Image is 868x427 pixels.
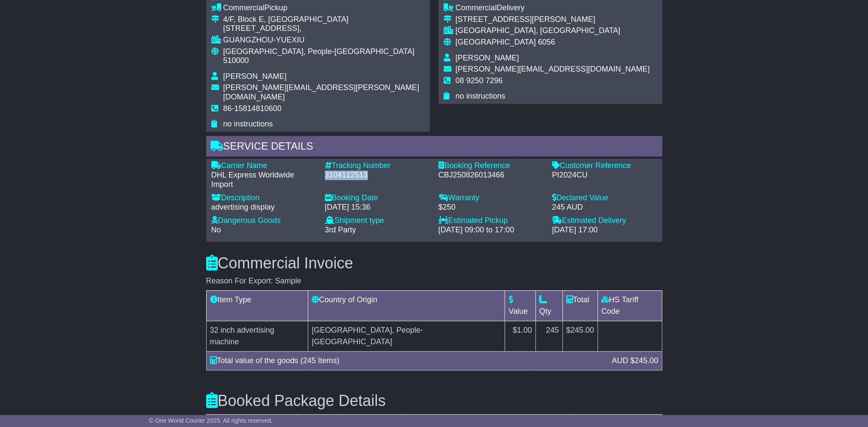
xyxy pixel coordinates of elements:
[223,3,264,12] span: Commercial
[456,3,497,12] span: Commercial
[211,171,316,189] div: DHL Express Worldwide Import
[308,290,505,321] td: Country of Origin
[535,290,562,321] td: Qty
[223,36,425,45] div: GUANGZHOU-YUEXIU
[223,72,287,81] span: [PERSON_NAME]
[439,171,544,180] div: CBJ250826013466
[325,193,430,203] div: Booking Date
[211,226,221,234] span: No
[552,193,657,203] div: Declared Value
[607,355,662,367] div: AUD $245.00
[535,321,562,351] td: 245
[206,290,308,321] td: Item Type
[439,226,544,235] div: [DATE] 09:00 to 17:00
[552,161,657,171] div: Customer Reference
[562,321,598,351] td: $245.00
[308,321,505,351] td: [GEOGRAPHIC_DATA], People-[GEOGRAPHIC_DATA]
[206,355,608,367] div: Total value of the goods (245 Items)
[325,226,356,234] span: 3rd Party
[456,38,536,46] span: [GEOGRAPHIC_DATA]
[149,417,273,424] span: © One World Courier 2025. All rights reserved.
[211,161,316,171] div: Carrier Name
[552,226,657,235] div: [DATE] 17:00
[456,65,650,73] span: [PERSON_NAME][EMAIL_ADDRESS][DOMAIN_NAME]
[505,290,536,321] td: Value
[211,193,316,203] div: Description
[206,277,662,286] div: Reason For Export: Sample
[439,161,544,171] div: Booking Reference
[223,83,419,101] span: [PERSON_NAME][EMAIL_ADDRESS][PERSON_NAME][DOMAIN_NAME]
[456,15,650,24] div: [STREET_ADDRESS][PERSON_NAME]
[439,203,544,212] div: $250
[206,392,662,409] h3: Booked Package Details
[211,216,316,226] div: Dangerous Goods
[538,38,555,46] span: 6056
[456,3,650,13] div: Delivery
[456,76,503,85] span: 08 9250 7296
[223,104,282,113] span: 86-15814810600
[325,171,430,180] div: 3104112513
[223,3,425,13] div: Pickup
[223,15,425,24] div: 4/F, Block E, [GEOGRAPHIC_DATA]
[325,216,430,226] div: Shipment type
[223,120,273,128] span: no instructions
[439,216,544,226] div: Estimated Pickup
[505,321,536,351] td: $1.00
[223,47,415,56] span: [GEOGRAPHIC_DATA], People-[GEOGRAPHIC_DATA]
[562,290,598,321] td: Total
[439,193,544,203] div: Warranty
[211,203,316,212] div: advertising display
[206,136,662,159] div: Service Details
[552,203,657,212] div: 245 AUD
[325,203,430,212] div: [DATE] 15:36
[206,321,308,351] td: 32 inch advertising machine
[456,26,650,36] div: [GEOGRAPHIC_DATA], [GEOGRAPHIC_DATA]
[456,92,505,100] span: no instructions
[325,161,430,171] div: Tracking Number
[206,255,662,272] h3: Commercial Invoice
[223,56,249,65] span: 510000
[552,171,657,180] div: PI2024CU
[456,54,519,62] span: [PERSON_NAME]
[598,290,662,321] td: HS Tariff Code
[223,24,425,33] div: [STREET_ADDRESS],
[552,216,657,226] div: Estimated Delivery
